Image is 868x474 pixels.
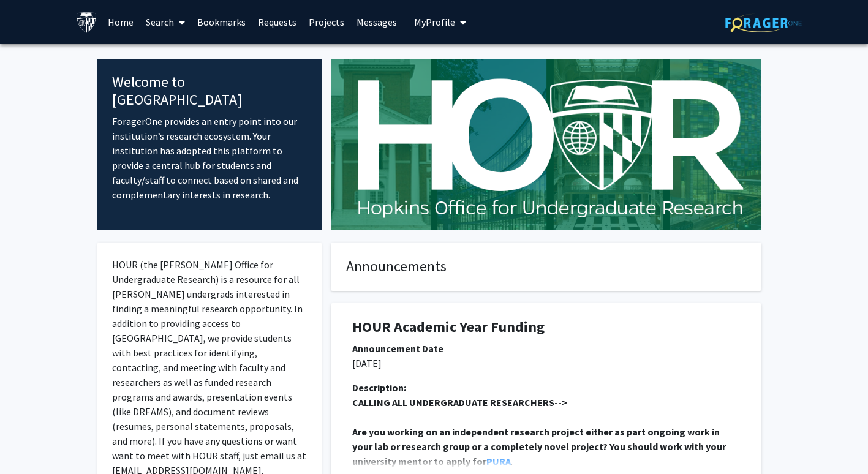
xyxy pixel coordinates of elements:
h4: Welcome to [GEOGRAPHIC_DATA] [112,73,308,109]
p: ForagerOne provides an entry point into our institution’s research ecosystem. Your institution ha... [112,114,308,202]
a: Requests [252,1,303,43]
img: Johns Hopkins University Logo [76,12,97,33]
a: Messages [350,1,403,43]
span: My Profile [414,16,455,28]
h4: Announcements [346,258,746,276]
strong: --> [352,396,567,408]
div: Description: [352,380,740,395]
strong: Are you working on an independent research project either as part ongoing work in your lab or res... [352,426,728,467]
a: PURA [486,455,511,467]
p: [DATE] [352,356,740,371]
div: Announcement Date [352,341,740,356]
img: Cover Image [331,59,761,230]
a: Bookmarks [191,1,252,43]
img: ForagerOne Logo [725,13,802,32]
a: Search [140,1,191,43]
a: Home [102,1,140,43]
iframe: Chat [9,419,52,465]
u: CALLING ALL UNDERGRADUATE RESEARCHERS [352,396,554,408]
a: Projects [303,1,350,43]
p: . [352,424,740,468]
h1: HOUR Academic Year Funding [352,318,740,336]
